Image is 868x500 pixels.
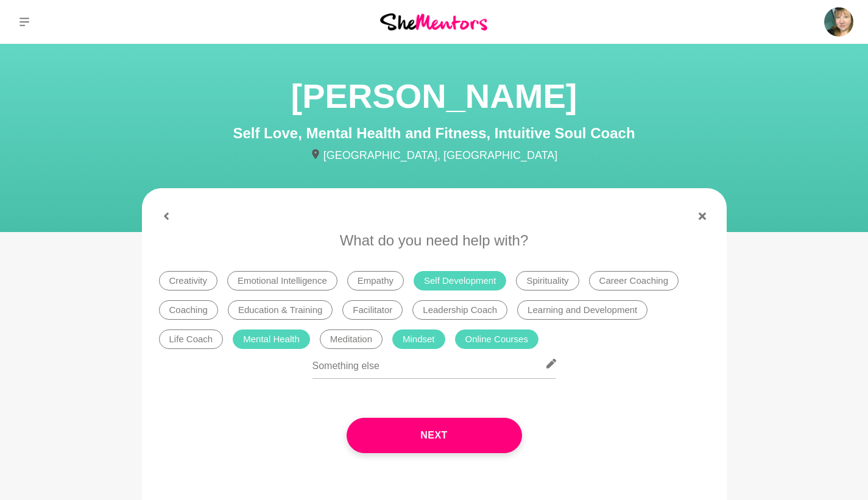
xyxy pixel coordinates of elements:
[312,349,556,379] input: Something else
[824,7,853,37] img: Deb Ashton
[347,418,522,453] button: Next
[142,147,727,164] p: [GEOGRAPHIC_DATA], [GEOGRAPHIC_DATA]
[142,124,727,143] h4: Self Love, Mental Health and Fitness, Intuitive Soul Coach
[142,73,727,119] h1: [PERSON_NAME]
[159,230,710,252] p: What do you need help with?
[380,13,487,30] img: She Mentors Logo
